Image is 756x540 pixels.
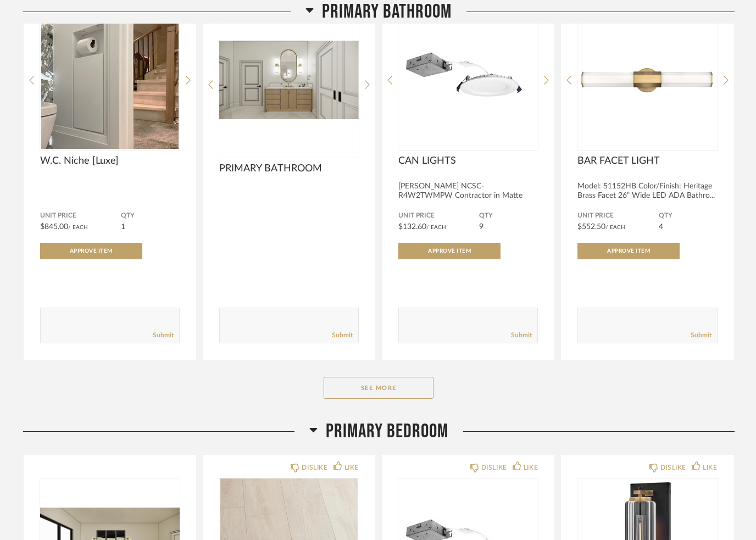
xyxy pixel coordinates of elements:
span: $845.00 [40,223,68,231]
span: / Each [68,225,88,230]
div: LIKE [524,462,538,473]
button: Approve Item [398,243,501,259]
span: 9 [479,223,483,231]
span: BAR FACET LIGHT [577,155,717,167]
span: $132.60 [398,223,426,231]
img: undefined [398,12,538,149]
span: Approve Item [607,248,650,254]
span: PRIMARY BATHROOM [219,163,359,175]
span: Approve Item [70,248,113,254]
button: See More [324,377,433,399]
span: 4 [659,223,663,231]
span: Unit Price [398,211,479,220]
span: 1 [121,223,125,231]
div: DISLIKE [481,462,507,473]
div: [PERSON_NAME] NCSC-R4W2TWMPW Contractor in Matte Powder White [398,182,538,210]
a: Submit [332,331,353,340]
span: CAN LIGHTS [398,155,538,167]
a: Submit [511,331,532,340]
span: Unit Price [577,211,658,220]
span: / Each [605,225,625,230]
a: Submit [153,331,174,340]
img: undefined [577,12,717,149]
span: $552.50 [577,223,605,231]
span: QTY [121,211,180,220]
div: LIKE [703,462,717,473]
a: Submit [691,331,711,340]
span: Approve Item [428,248,471,254]
div: DISLIKE [302,462,327,473]
div: DISLIKE [660,462,686,473]
span: QTY [479,211,538,220]
span: QTY [659,211,718,220]
span: Primary Bedroom [326,420,448,443]
img: undefined [40,12,180,149]
div: 0 [219,12,359,149]
div: Model: 51152HB Color/Finish: Heritage Brass Facet 26" Wide LED ADA Bathro... [577,182,717,201]
button: Approve Item [40,243,142,259]
img: undefined [219,12,359,149]
span: / Each [426,225,446,230]
button: Approve Item [577,243,680,259]
span: W.C. Niche [Luxe] [40,155,180,167]
div: LIKE [344,462,359,473]
span: Unit Price [40,211,121,220]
